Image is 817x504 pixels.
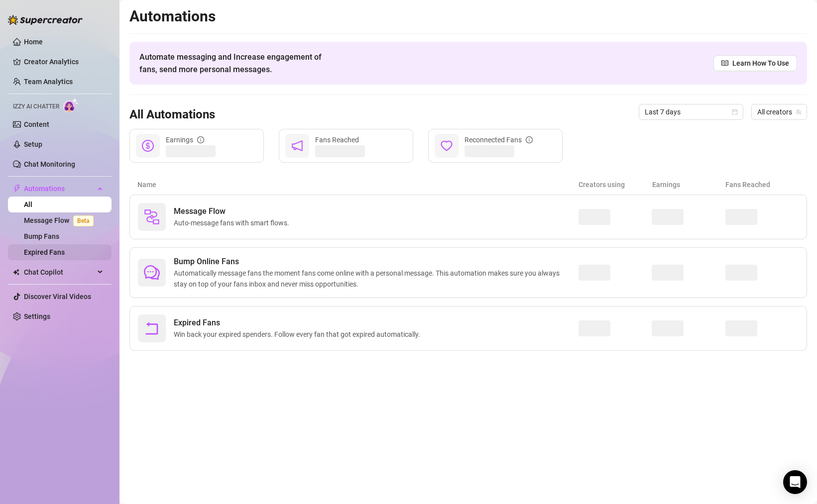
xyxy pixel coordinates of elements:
a: Content [24,120,49,128]
span: dollar [142,140,154,152]
a: Chat Monitoring [24,160,75,168]
div: Earnings [166,134,204,145]
img: Chat Copilot [13,269,19,276]
span: Fans Reached [315,136,359,144]
span: Automatically message fans the moment fans come online with a personal message. This automation m... [174,268,579,290]
span: Izzy AI Chatter [13,102,59,111]
a: Home [24,38,43,46]
a: Bump Fans [24,232,59,240]
span: rollback [144,320,160,336]
span: Learn How To Use [732,58,789,69]
h3: All Automations [129,107,215,123]
img: svg%3e [144,209,160,225]
article: Fans Reached [725,179,799,190]
span: notification [291,140,303,152]
span: read [721,60,728,67]
span: Auto-message fans with smart flows. [174,217,293,228]
span: team [796,109,802,115]
span: Message Flow [174,205,293,217]
a: Settings [24,312,50,320]
span: info-circle [526,136,533,143]
span: All creators [757,104,801,119]
img: logo-BBDzfeDw.svg [8,15,83,25]
div: Reconnected Fans [465,134,533,145]
article: Name [137,179,579,190]
span: Beta [73,215,94,226]
article: Creators using [579,179,652,190]
span: Win back your expired spenders. Follow every fan that got expired automatically. [174,329,424,340]
a: Message FlowBeta [24,216,98,224]
span: info-circle [197,136,204,143]
a: Expired Fans [24,248,65,256]
a: All [24,201,32,208]
span: thunderbolt [13,185,21,193]
span: Automate messaging and Increase engagement of fans, send more personal messages. [139,51,331,76]
span: heart [441,140,453,152]
a: Learn How To Use [713,55,797,71]
a: Creator Analytics [24,54,104,70]
h2: Automations [129,7,807,26]
span: Chat Copilot [24,264,95,280]
span: comment [144,265,160,281]
span: calendar [732,109,738,115]
img: AI Chatter [63,98,79,112]
span: Automations [24,181,95,197]
a: Team Analytics [24,78,73,86]
div: Open Intercom Messenger [783,470,807,494]
a: Setup [24,140,42,148]
span: Last 7 days [645,104,737,119]
span: Bump Online Fans [174,256,579,268]
article: Earnings [652,179,726,190]
a: Discover Viral Videos [24,293,91,301]
span: Expired Fans [174,317,424,329]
